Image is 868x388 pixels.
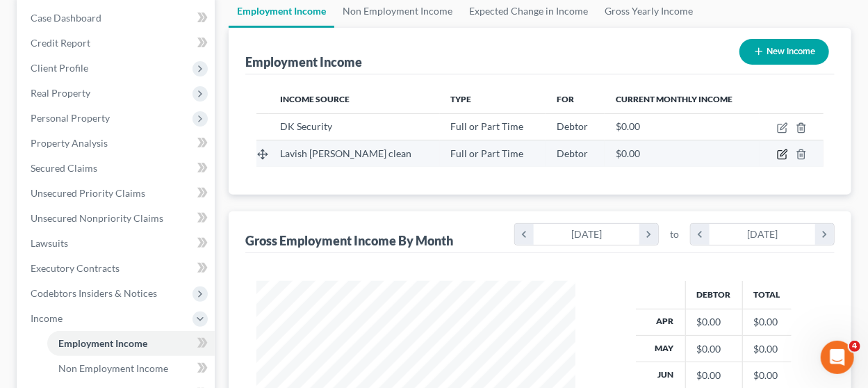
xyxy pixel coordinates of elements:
[31,12,101,24] span: Case Dashboard
[31,112,110,124] span: Personal Property
[31,262,120,274] span: Executory Contracts
[557,120,588,132] span: Debtor
[821,341,854,374] iframe: Intercom live chat
[31,162,97,174] span: Secured Claims
[31,212,163,224] span: Unsecured Nonpriority Claims
[636,335,686,362] th: May
[58,337,147,349] span: Employment Income
[280,120,332,132] span: DK Security
[280,94,350,104] span: Income Source
[557,94,574,104] span: For
[849,341,860,352] span: 4
[636,309,686,335] th: Apr
[697,369,731,382] div: $0.00
[691,224,710,245] i: chevron_left
[616,147,640,159] span: $0.00
[742,281,792,309] th: Total
[697,315,731,329] div: $0.00
[31,287,157,299] span: Codebtors Insiders & Notices
[58,362,168,374] span: Non Employment Income
[451,94,472,104] span: Type
[639,224,658,245] i: chevron_right
[451,120,524,132] span: Full or Part Time
[31,87,90,99] span: Real Property
[19,31,215,56] a: Credit Report
[31,187,145,199] span: Unsecured Priority Claims
[616,120,640,132] span: $0.00
[697,342,731,356] div: $0.00
[19,256,215,281] a: Executory Contracts
[515,224,534,245] i: chevron_left
[616,94,732,104] span: Current Monthly Income
[245,232,453,249] div: Gross Employment Income By Month
[31,137,108,149] span: Property Analysis
[557,147,588,159] span: Debtor
[47,331,215,356] a: Employment Income
[31,62,88,74] span: Client Profile
[739,39,829,65] button: New Income
[710,224,816,245] div: [DATE]
[47,356,215,381] a: Non Employment Income
[685,281,742,309] th: Debtor
[19,231,215,256] a: Lawsuits
[815,224,834,245] i: chevron_right
[742,309,792,335] td: $0.00
[19,206,215,231] a: Unsecured Nonpriority Claims
[31,37,90,49] span: Credit Report
[245,54,362,70] div: Employment Income
[19,131,215,156] a: Property Analysis
[19,6,215,31] a: Case Dashboard
[19,181,215,206] a: Unsecured Priority Claims
[670,227,679,241] span: to
[31,237,68,249] span: Lawsuits
[534,224,640,245] div: [DATE]
[742,335,792,362] td: $0.00
[19,156,215,181] a: Secured Claims
[451,147,524,159] span: Full or Part Time
[280,147,411,159] span: Lavish [PERSON_NAME] clean
[31,312,63,324] span: Income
